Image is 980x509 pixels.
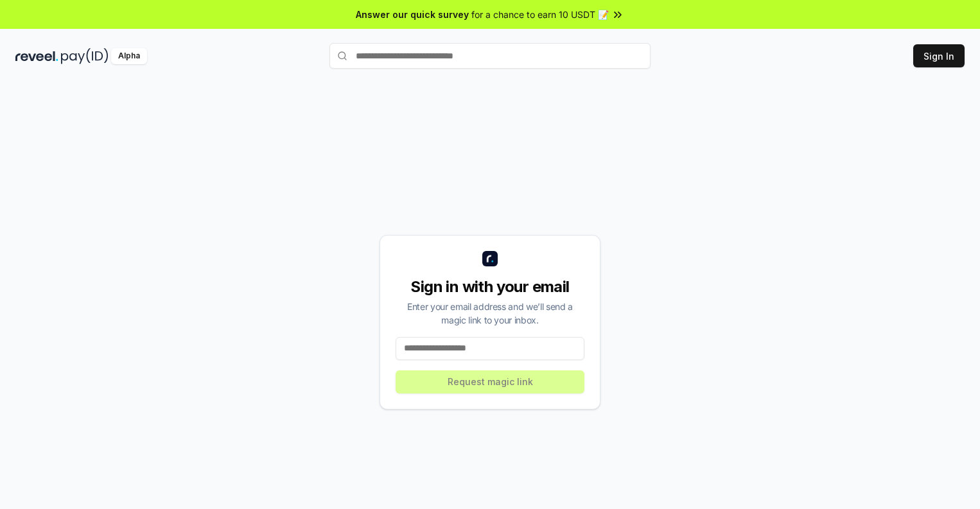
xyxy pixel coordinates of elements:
[61,48,109,64] img: pay_id
[15,48,58,64] img: reveel_dark
[471,8,609,21] span: for a chance to earn 10 USDT 📝
[396,277,584,297] div: Sign in with your email
[356,8,469,21] span: Answer our quick survey
[482,251,498,266] img: logo_small
[396,300,584,327] div: Enter your email address and we’ll send a magic link to your inbox.
[913,44,965,67] button: Sign In
[111,48,147,64] div: Alpha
